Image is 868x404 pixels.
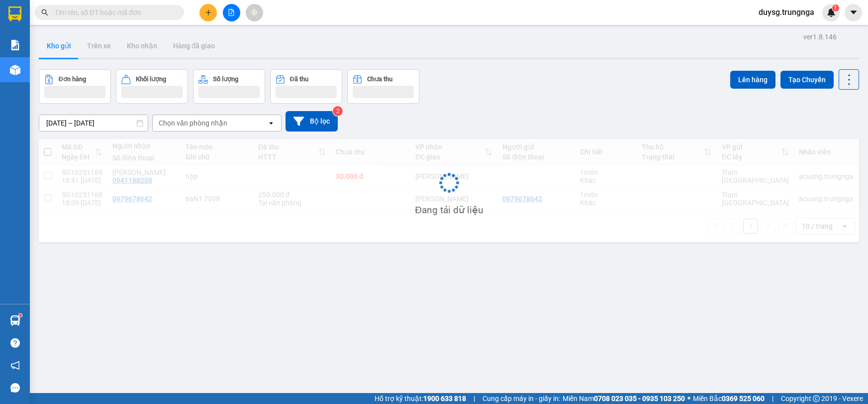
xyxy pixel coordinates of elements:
button: plus [199,4,217,21]
button: Tạo Chuyến [780,71,834,89]
img: icon-new-feature [827,8,836,17]
sup: 1 [19,314,22,317]
span: caret-down [849,8,858,17]
img: warehouse-icon [10,65,20,75]
button: Khối lượng [116,69,188,104]
img: logo-vxr [8,6,21,21]
button: Hàng đã giao [165,34,223,58]
button: file-add [223,4,240,21]
input: Select a date range. [39,115,148,131]
svg: open [267,119,275,127]
span: | [772,393,773,404]
span: notification [10,361,20,370]
div: Khối lượng [136,76,166,83]
span: message [10,383,20,393]
button: Trên xe [79,34,119,58]
span: 1 [834,4,837,11]
button: aim [246,4,263,21]
input: Tìm tên, số ĐT hoặc mã đơn [55,7,172,18]
span: Hỗ trợ kỹ thuật: [375,393,466,404]
button: caret-down [845,4,862,21]
img: warehouse-icon [10,315,20,326]
button: Lên hàng [730,71,775,89]
span: Miền Bắc [693,393,765,404]
button: Số lượng [193,69,265,104]
div: Đơn hàng [59,76,86,83]
span: plus [205,9,212,16]
div: ver 1.8.146 [803,31,837,42]
span: aim [251,9,258,16]
span: Miền Nam [563,393,685,404]
button: Bộ lọc [286,111,338,132]
span: ⚪️ [687,397,690,401]
button: Chưa thu [347,69,419,104]
span: search [41,9,48,16]
strong: 1900 633 818 [423,395,466,403]
button: Đã thu [270,69,342,104]
strong: 0708 023 035 - 0935 103 250 [594,395,685,403]
span: duysg.trungnga [751,6,822,18]
div: Đang tải dữ liệu [415,203,483,218]
strong: 0369 525 060 [722,395,765,403]
div: Số lượng [213,76,238,83]
div: Chưa thu [367,76,392,83]
div: Chọn văn phòng nhận [159,118,227,128]
sup: 1 [832,4,839,11]
button: Đơn hàng [39,69,111,104]
button: Kho gửi [39,34,79,58]
img: solution-icon [10,40,20,50]
span: copyright [813,395,820,402]
span: | [474,393,475,404]
span: question-circle [10,338,20,348]
button: Kho nhận [119,34,165,58]
sup: 2 [333,106,343,116]
span: Cung cấp máy in - giấy in: [482,393,560,404]
div: Đã thu [290,76,308,83]
span: file-add [228,9,235,16]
